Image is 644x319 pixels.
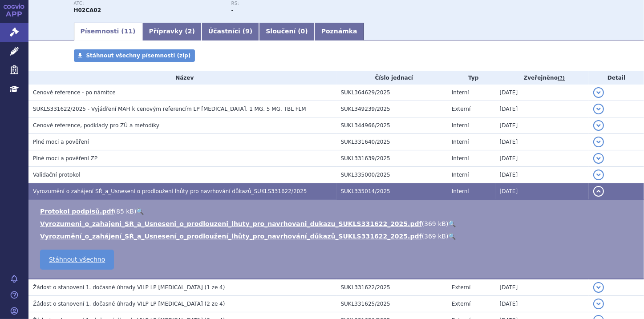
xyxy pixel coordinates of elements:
button: detail [593,87,604,98]
a: Písemnosti (11) [74,23,142,40]
p: ATC: [74,1,223,6]
p: RS: [231,1,380,6]
td: [DATE] [495,167,589,183]
span: 2 [188,28,192,35]
button: detail [593,170,604,180]
button: detail [593,282,604,293]
span: Externí [452,106,470,112]
td: [DATE] [495,117,589,134]
span: SUKLS331622/2025 - Vyjádření MAH k cenovým referencím LP ISTURISA, 1 MG, 5 MG, TBL FLM [33,106,306,112]
td: SUKL344966/2025 [336,117,447,134]
a: Sloučení (0) [259,23,314,40]
a: 🔍 [449,220,456,227]
td: [DATE] [495,150,589,167]
span: Cenové reference, podklady pro ZÚ a metodiky [33,122,159,129]
span: 0 [301,28,305,35]
td: SUKL349239/2025 [336,101,447,117]
span: Plné moci a pověření ZP [33,155,97,162]
span: Interní [452,172,469,178]
button: detail [593,186,604,197]
th: Typ [447,71,495,85]
th: Zveřejněno [495,71,589,85]
a: Účastníci (9) [202,23,259,40]
li: ( ) [40,232,635,241]
button: detail [593,137,604,147]
td: [DATE] [495,279,589,296]
td: [DATE] [495,134,589,150]
span: 9 [245,28,250,35]
span: Externí [452,301,470,307]
abbr: (?) [558,75,565,81]
span: Plné moci a pověření [33,139,89,145]
span: Stáhnout všechny písemnosti (zip) [86,52,191,59]
span: Interní [452,139,469,145]
a: Vyrozumění_o_zahájení_SŘ_a_Usnesení_o_prodloužení_lhůty_pro_navrhování_důkazů_SUKLS331622_2025.pdf [40,233,422,240]
span: Interní [452,89,469,96]
li: ( ) [40,219,635,228]
td: SUKL331625/2025 [336,296,447,312]
span: Externí [452,284,470,291]
li: ( ) [40,207,635,216]
a: Přípravky (2) [142,23,202,40]
button: detail [593,104,604,114]
span: Interní [452,155,469,162]
span: 369 kB [424,220,446,227]
td: SUKL335000/2025 [336,167,447,183]
strong: OSILODROSTAT [74,7,101,13]
td: [DATE] [495,183,589,200]
td: [DATE] [495,296,589,312]
a: 🔍 [136,208,144,215]
a: 🔍 [449,233,456,240]
span: Žádost o stanovení 1. dočasné úhrady VILP LP Isturisa (1 ze 4) [33,284,225,291]
span: 369 kB [424,233,446,240]
span: Interní [452,188,469,194]
td: SUKL364629/2025 [336,85,447,101]
button: detail [593,299,604,309]
span: Žádost o stanovení 1. dočasné úhrady VILP LP Isturisa (2 ze 4) [33,301,225,307]
span: Vyrozumění o zahájení SŘ_a_Usnesení o prodloužení lhůty pro navrhování důkazů_SUKLS331622/2025 [33,188,307,194]
span: Interní [452,122,469,129]
td: SUKL331622/2025 [336,279,447,296]
a: Stáhnout všechny písemnosti (zip) [74,49,195,62]
span: 11 [124,28,133,35]
span: Validační protokol [33,172,81,178]
a: Protokol podpisů.pdf [40,208,114,215]
td: SUKL331639/2025 [336,150,447,167]
td: [DATE] [495,85,589,101]
a: Poznámka [315,23,364,40]
span: 85 kB [116,208,134,215]
a: Vyrozumeni_o_zahajeni_SR_a_Usneseni_o_prodlouzeni_lhuty_pro_navrhovani_dukazu_SUKLS331622_2025.pdf [40,220,422,227]
strong: - [231,7,234,13]
th: Název [28,71,336,85]
td: [DATE] [495,101,589,117]
td: SUKL331640/2025 [336,134,447,150]
button: detail [593,120,604,131]
a: Stáhnout všechno [40,250,114,270]
th: Číslo jednací [336,71,447,85]
span: Cenové reference - po námitce [33,89,116,96]
button: detail [593,153,604,164]
td: SUKL335014/2025 [336,183,447,200]
th: Detail [589,71,644,85]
